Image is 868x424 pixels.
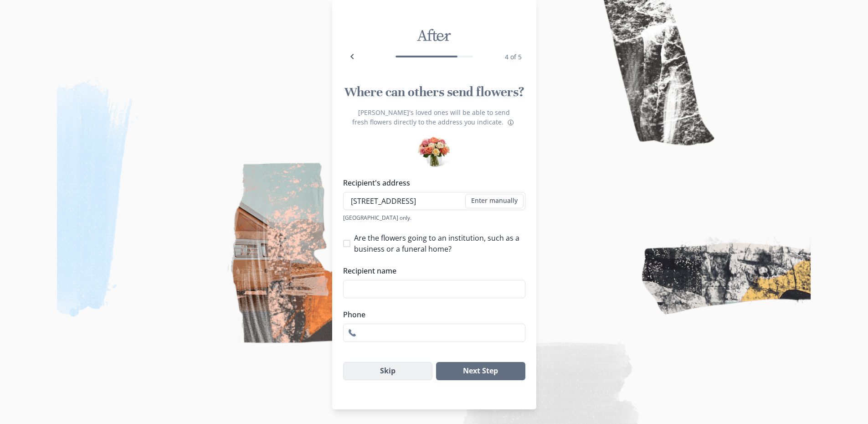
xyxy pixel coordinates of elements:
label: Phone [343,309,520,320]
button: Next Step [436,362,525,380]
div: Preview of some flower bouquets [417,132,451,166]
button: About flower deliveries [505,117,516,128]
p: [PERSON_NAME]'s loved ones will be able to send fresh flowers directly to the address you indicate. [343,108,525,129]
label: Recipient's address [343,177,520,188]
h1: Where can others send flowers? [343,84,525,100]
div: [GEOGRAPHIC_DATA] only. [343,214,525,222]
button: Skip [343,362,433,380]
input: Search address [343,192,525,210]
span: 4 of 5 [505,52,522,61]
span: Are the flowers going to an institution, such as a business or a funeral home? [354,233,525,254]
button: Back [343,47,361,66]
button: Enter manually [465,194,524,208]
label: Recipient name [343,265,520,276]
